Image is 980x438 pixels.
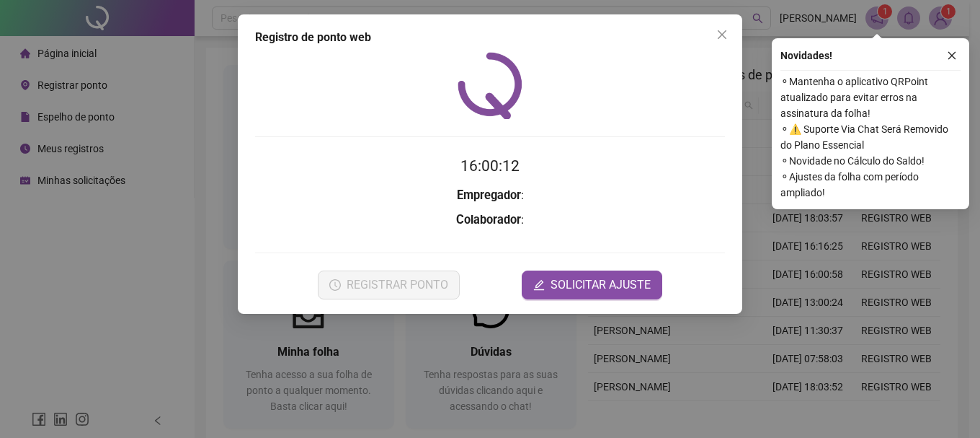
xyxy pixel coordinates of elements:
[780,48,832,63] span: Novidades !
[458,52,522,119] img: QRPoint
[456,213,521,227] strong: Colaborador
[457,188,521,202] strong: Empregador
[460,157,520,175] time: 16:00:12
[551,276,651,294] span: SOLICITAR AJUSTE
[710,23,734,46] button: Close
[780,121,961,153] span: ⚬ ⚠️ Suporte Via Chat Será Removido do Plano Essencial
[780,153,961,169] span: ⚬ Novidade no Cálculo do Saldo!
[947,51,957,61] span: close
[716,29,728,40] span: close
[780,169,961,201] span: ⚬ Ajustes da folha com período ampliado!
[318,271,460,299] button: REGISTRAR PONTO
[780,74,961,121] span: ⚬ Mantenha o aplicativo QRPoint atualizado para evitar erros na assinatura da folha!
[533,279,545,291] span: edit
[522,271,662,299] button: editSOLICITAR AJUSTE
[255,29,725,46] div: Registro de ponto web
[255,186,725,205] h3: :
[255,211,725,229] h3: :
